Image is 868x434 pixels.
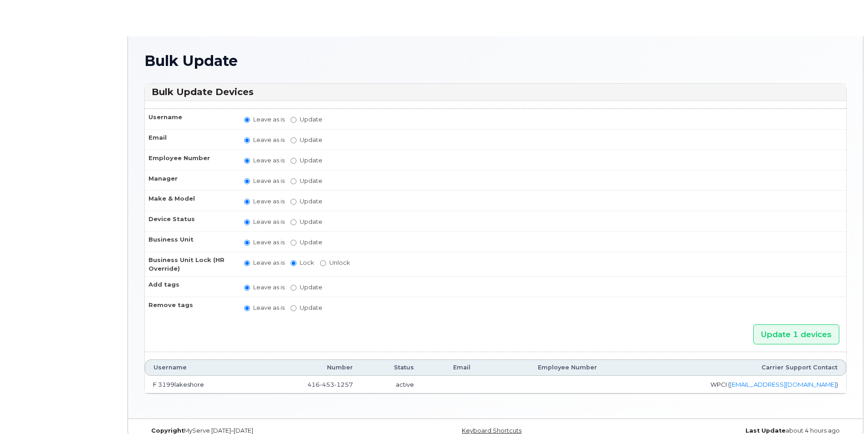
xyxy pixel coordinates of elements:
[145,129,236,150] th: Email
[151,427,184,434] strong: Copyright
[291,197,322,206] label: Update
[291,240,296,246] input: Update
[244,305,250,311] input: Leave as is
[244,136,285,144] label: Leave as is
[244,238,285,247] label: Leave as is
[291,156,322,165] label: Update
[361,359,422,376] th: Status
[145,297,236,317] th: Remove tags
[291,178,296,184] input: Update
[291,238,322,247] label: Update
[320,381,334,388] span: 453
[244,199,250,205] input: Leave as is
[605,376,846,394] td: WPCI ( )
[152,86,839,98] h3: Bulk Update Devices
[244,258,285,267] label: Leave as is
[320,260,326,266] input: Unlock
[462,427,521,434] a: Keyboard Shortcuts
[291,217,322,226] label: Update
[320,258,350,267] label: Unlock
[244,115,285,124] label: Leave as is
[244,197,285,206] label: Leave as is
[244,177,285,185] label: Leave as is
[291,303,322,312] label: Update
[145,359,258,376] th: Username
[244,303,285,312] label: Leave as is
[244,260,250,266] input: Leave as is
[479,359,605,376] th: Employee Number
[244,178,250,184] input: Leave as is
[145,252,236,276] th: Business Unit Lock (HR Override)
[244,285,250,291] input: Leave as is
[244,219,250,225] input: Leave as is
[361,376,422,394] td: active
[244,117,250,123] input: Leave as is
[145,109,236,129] th: Username
[258,359,362,376] th: Number
[244,137,250,143] input: Leave as is
[144,53,847,69] h1: Bulk Update
[145,376,258,394] td: F 3199lakeshore
[730,381,836,388] a: [EMAIL_ADDRESS][DOMAIN_NAME]
[244,156,285,165] label: Leave as is
[145,150,236,170] th: Employee Number
[145,190,236,211] th: Make & Model
[291,260,296,266] input: Lock
[145,276,236,297] th: Add tags
[422,359,479,376] th: Email
[145,170,236,191] th: Manager
[334,381,353,388] span: 1257
[291,283,322,292] label: Update
[145,211,236,231] th: Device Status
[291,158,296,164] input: Update
[291,285,296,291] input: Update
[291,177,322,185] label: Update
[291,137,296,143] input: Update
[291,219,296,225] input: Update
[291,258,314,267] label: Lock
[145,231,236,252] th: Business Unit
[244,283,285,292] label: Leave as is
[291,305,296,311] input: Update
[291,117,296,123] input: Update
[753,324,839,345] input: Update 1 devices
[244,240,250,246] input: Leave as is
[291,199,296,205] input: Update
[745,427,786,434] strong: Last Update
[291,136,322,144] label: Update
[605,359,846,376] th: Carrier Support Contact
[244,158,250,164] input: Leave as is
[291,115,322,124] label: Update
[307,381,353,388] span: 416
[244,217,285,226] label: Leave as is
